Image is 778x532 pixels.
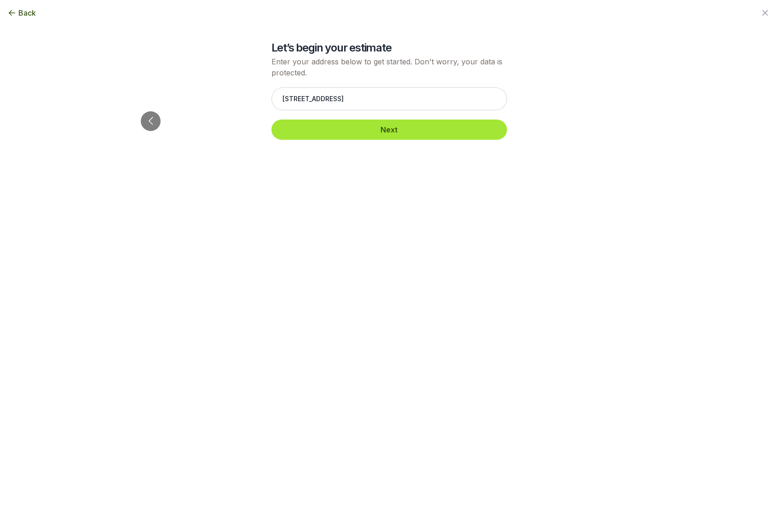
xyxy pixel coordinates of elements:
[271,40,507,55] h2: Let’s begin your estimate
[141,111,161,131] button: Go to previous slide
[271,56,507,78] p: Enter your address below to get started. Don't worry, your data is protected.
[7,7,36,18] button: Back
[271,120,507,140] button: Next
[271,87,507,110] input: Enter your address
[18,7,36,18] span: Back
